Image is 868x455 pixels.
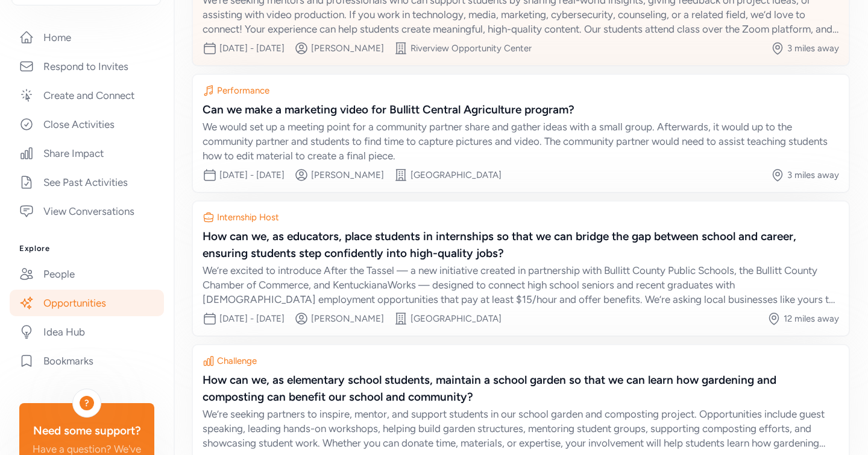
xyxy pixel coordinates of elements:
a: Idea Hub [10,319,164,345]
div: Can we make a marketing video for Bullitt Central Agriculture program? [203,101,839,118]
div: How can we, as educators, place students in internships so that we can bridge the gap between sch... [203,228,839,262]
div: We would set up a meeting point for a community partner share and gather ideas with a small group... [203,119,839,163]
a: See Past Activities [10,169,164,196]
div: [PERSON_NAME] [311,42,384,54]
div: [GEOGRAPHIC_DATA] [410,313,502,325]
a: Respond to Invites [10,53,164,80]
div: [DATE] - [DATE] [219,42,285,54]
a: Home [10,24,164,51]
div: 12 miles away [784,313,839,325]
div: Internship Host [217,211,279,223]
div: We’re seeking partners to inspire, mentor, and support students in our school garden and composti... [203,407,839,450]
div: 3 miles away [787,42,839,54]
a: Bookmarks [10,348,164,374]
a: People [10,261,164,287]
div: [PERSON_NAME] [311,313,384,325]
a: Opportunities [10,290,164,316]
div: 3 miles away [787,169,839,181]
div: Riverview Opportunity Center [410,42,532,54]
a: Share Impact [10,140,164,167]
h3: Explore [19,244,154,253]
a: Create and Connect [10,82,164,109]
div: [PERSON_NAME] [311,169,384,181]
div: Performance [217,84,269,97]
div: [GEOGRAPHIC_DATA] [410,169,502,181]
div: [DATE] - [DATE] [219,169,285,181]
div: [DATE] - [DATE] [219,313,285,325]
div: ? [80,396,94,410]
div: We’re excited to introduce After the Tassel — a new initiative created in partnership with Bullit... [203,263,839,307]
div: Challenge [217,355,257,367]
a: Close Activities [10,111,164,138]
a: View Conversations [10,198,164,224]
div: How can we, as elementary school students, maintain a school garden so that we can learn how gard... [203,372,839,406]
div: Need some support? [29,422,145,439]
